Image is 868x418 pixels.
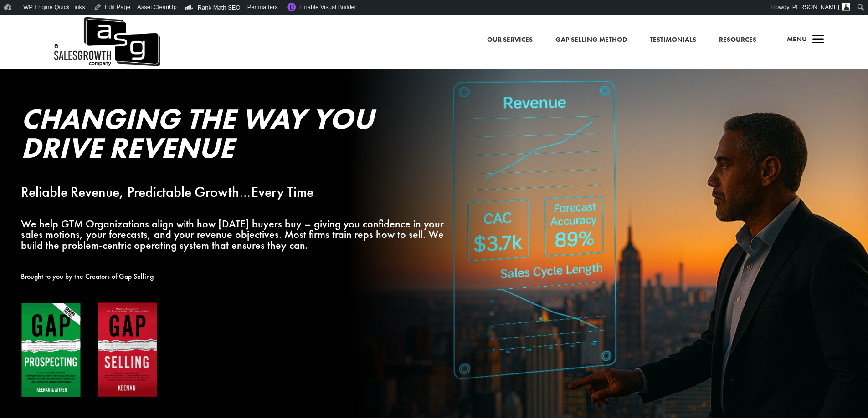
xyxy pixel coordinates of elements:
[91,57,98,65] img: tab_keywords_by_traffic_grey.svg
[719,34,756,46] a: Resources
[52,15,160,69] img: ASG Co. Logo
[650,34,696,46] a: Testimonials
[21,271,448,282] p: Brought to you by the Creators of Gap Selling
[198,4,241,11] span: Rank Math SEO
[52,15,160,69] a: A Sales Growth Company Logo
[787,35,807,44] span: Menu
[809,31,827,49] span: a
[791,4,839,10] span: [PERSON_NAME]
[35,58,82,64] div: Domain Overview
[15,15,22,22] img: logo_orange.svg
[21,218,448,251] p: We help GTM Organizations align with how [DATE] buyers buy – giving you confidence in your sales ...
[21,187,448,198] p: Reliable Revenue, Predictable Growth…Every Time
[487,34,533,46] a: Our Services
[24,24,100,31] div: Domain: [DOMAIN_NAME]
[26,15,45,22] div: v 4.0.25
[15,24,22,31] img: website_grey.svg
[555,34,627,46] a: Gap Selling Method
[21,302,158,398] img: Gap Books
[101,58,154,64] div: Keywords by Traffic
[25,57,32,65] img: tab_domain_overview_orange.svg
[21,104,448,167] h2: Changing the Way You Drive Revenue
